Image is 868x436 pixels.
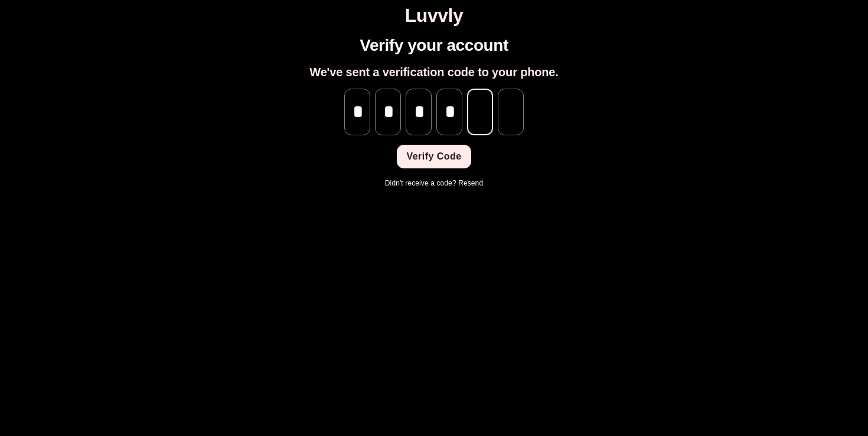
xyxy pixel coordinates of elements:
h2: We've sent a verification code to your phone. [309,65,558,79]
h1: Luvvly [5,5,863,27]
button: Verify Code [397,145,471,168]
h1: Verify your account [360,36,508,56]
a: Resend [458,179,483,187]
p: Didn't receive a code? [385,178,483,188]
